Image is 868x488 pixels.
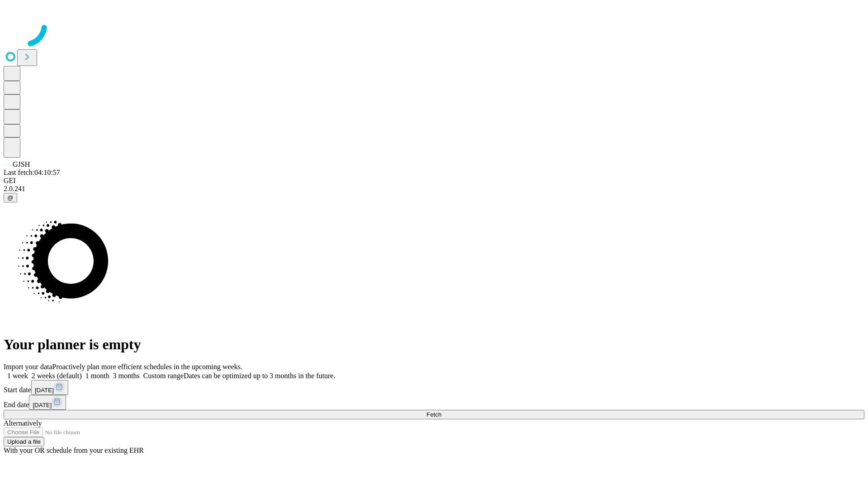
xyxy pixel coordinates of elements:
[143,372,184,380] span: Custom range
[4,446,144,454] span: With your OR schedule from your existing EHR
[4,363,52,371] span: Import your data
[7,372,28,380] span: 1 week
[426,411,441,418] span: Fetch
[85,372,109,380] span: 1 month
[4,193,17,202] button: @
[113,372,140,380] span: 3 months
[35,387,54,394] span: [DATE]
[7,194,14,201] span: @
[4,380,864,395] div: Start date
[4,336,864,353] h1: Your planner is empty
[32,372,82,380] span: 2 weeks (default)
[33,402,52,408] span: [DATE]
[52,363,242,371] span: Proactively plan more efficient schedules in the upcoming weeks.
[4,395,864,410] div: End date
[4,185,864,193] div: 2.0.241
[4,169,60,176] span: Last fetch: 04:10:57
[31,380,68,395] button: [DATE]
[4,410,864,419] button: Fetch
[4,177,864,185] div: GEI
[4,437,44,446] button: Upload a file
[29,395,66,410] button: [DATE]
[184,372,335,380] span: Dates can be optimized up to 3 months in the future.
[13,160,30,168] span: GJSH
[4,419,42,427] span: Alternatively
